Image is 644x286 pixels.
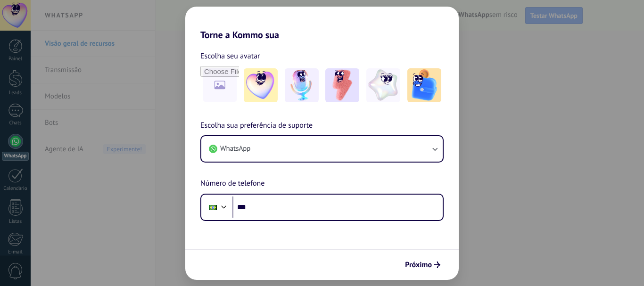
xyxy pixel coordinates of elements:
[401,257,445,273] button: Próximo
[200,120,313,132] span: Escolha sua preferência de suporte
[204,197,222,217] div: Brazil: + 55
[325,68,359,102] img: -3.jpeg
[200,50,260,62] span: Escolha seu avatar
[405,261,432,268] span: Próximo
[244,68,278,102] img: -1.jpeg
[285,68,319,102] img: -2.jpeg
[200,178,264,190] span: Número de telefone
[407,68,441,102] img: -5.jpeg
[185,7,459,41] h2: Torne a Kommo sua
[366,68,400,102] img: -4.jpeg
[201,136,443,162] button: WhatsApp
[220,144,250,154] span: WhatsApp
